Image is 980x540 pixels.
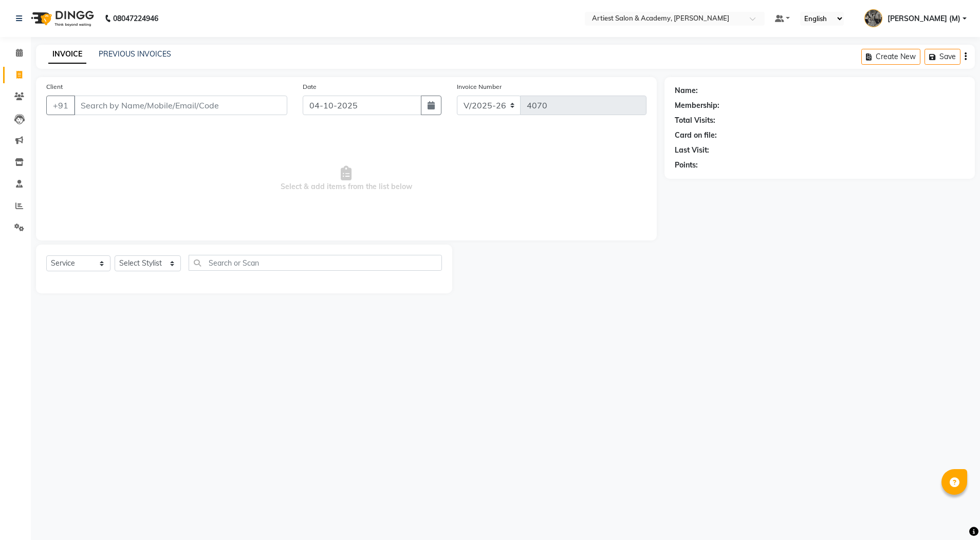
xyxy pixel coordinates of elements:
div: Membership: [675,100,719,111]
input: Search or Scan [189,255,442,271]
a: INVOICE [48,45,86,64]
div: Total Visits: [675,115,715,126]
label: Invoice Number [457,82,502,91]
div: Card on file: [675,130,717,141]
div: Last Visit: [675,145,709,156]
b: 08047224946 [113,4,158,33]
label: Client [46,82,63,91]
img: MANOJ GAHLOT (M) [864,9,882,27]
div: Name: [675,85,698,96]
img: logo [26,4,97,33]
input: Search by Name/Mobile/Email/Code [74,96,287,115]
button: Create New [861,49,920,65]
span: [PERSON_NAME] (M) [887,13,960,24]
div: Points: [675,160,698,171]
button: +91 [46,96,75,115]
button: Save [924,49,960,65]
span: Select & add items from the list below [46,127,646,230]
label: Date [303,82,317,91]
a: PREVIOUS INVOICES [99,49,171,59]
iframe: chat widget [937,499,970,530]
